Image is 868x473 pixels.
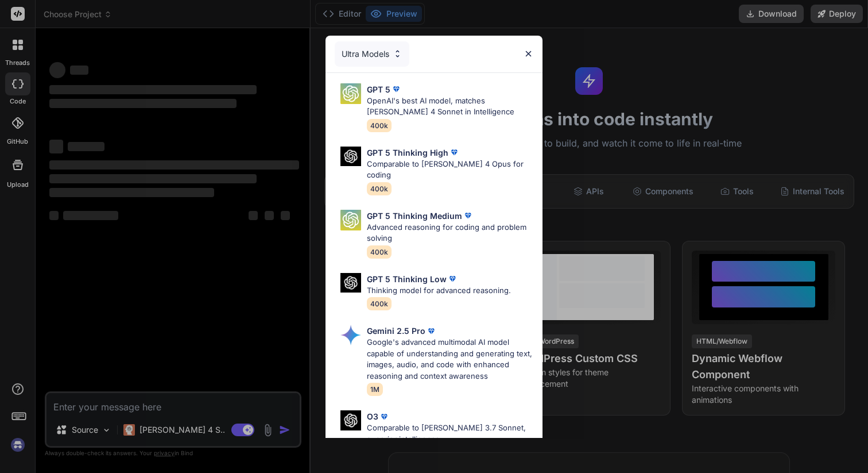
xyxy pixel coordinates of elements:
img: premium [448,147,460,158]
img: premium [390,83,402,95]
img: premium [378,411,390,422]
span: 400k [367,297,392,310]
p: GPT 5 Thinking High [367,147,448,159]
span: 1M [367,383,383,396]
img: Pick Models [340,147,361,167]
p: GPT 5 Thinking Medium [367,210,462,222]
div: Ultra Models [335,41,409,67]
img: Pick Models [340,410,361,430]
p: Gemini 2.5 Pro [367,325,425,337]
p: OpenAI's best AI model, matches [PERSON_NAME] 4 Sonnet in Intelligence [367,95,533,118]
p: Thinking model for advanced reasoning. [367,285,511,297]
p: Comparable to [PERSON_NAME] 4 Opus for coding [367,159,533,181]
img: premium [462,210,474,221]
img: Pick Models [340,273,361,293]
p: GPT 5 Thinking Low [367,273,447,285]
p: GPT 5 [367,83,390,95]
img: Pick Models [340,83,361,104]
img: Pick Models [393,49,402,59]
span: 400k [367,119,392,132]
p: Advanced reasoning for coding and problem solving [367,222,533,244]
img: premium [447,273,458,284]
p: Google's advanced multimodal AI model capable of understanding and generating text, images, audio... [367,337,533,382]
img: Pick Models [340,325,361,345]
img: premium [425,325,437,337]
img: Pick Models [340,210,361,230]
span: 400k [367,182,392,195]
img: close [524,49,533,59]
p: O3 [367,410,378,422]
span: 400k [367,245,392,259]
p: Comparable to [PERSON_NAME] 3.7 Sonnet, superior intelligence [367,422,533,445]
